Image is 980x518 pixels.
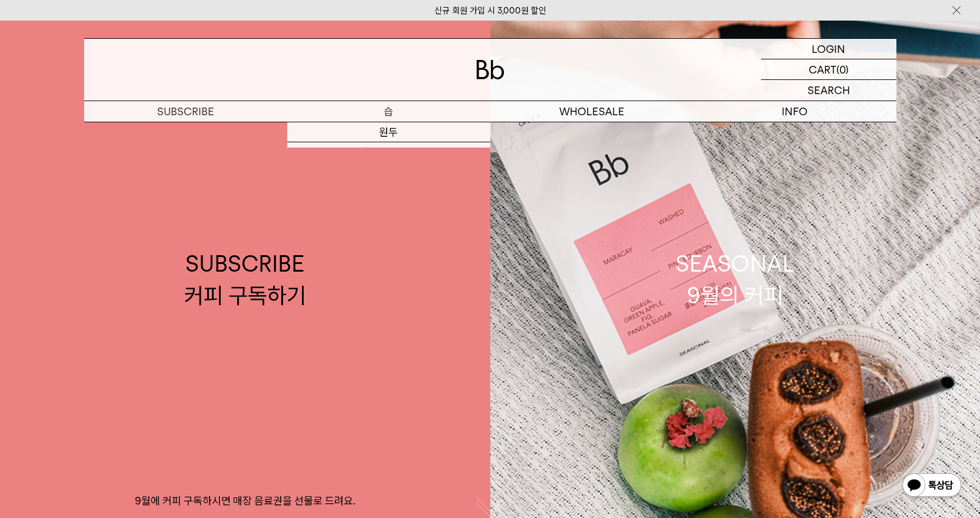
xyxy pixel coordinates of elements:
a: LOGIN [761,39,896,59]
p: CART [809,59,836,79]
a: 신규 회원 가입 시 3,000원 할인 [434,5,546,16]
img: 카카오톡 채널 1:1 채팅 버튼 [901,472,962,500]
div: SUBSCRIBE 커피 구독하기 [184,248,306,310]
a: 원두 [287,122,490,142]
div: SEASONAL 9월의 커피 [676,248,795,310]
p: INFO [693,101,896,122]
a: SUBSCRIBE [84,101,287,122]
p: (0) [836,59,849,79]
p: LOGIN [812,39,845,59]
p: WHOLESALE [490,101,693,122]
a: 숍 [287,101,490,122]
img: 로고 [476,60,504,79]
a: 드립백/콜드브루/캡슐 [287,142,490,162]
p: SEARCH [808,80,850,101]
a: CART (0) [761,59,896,80]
